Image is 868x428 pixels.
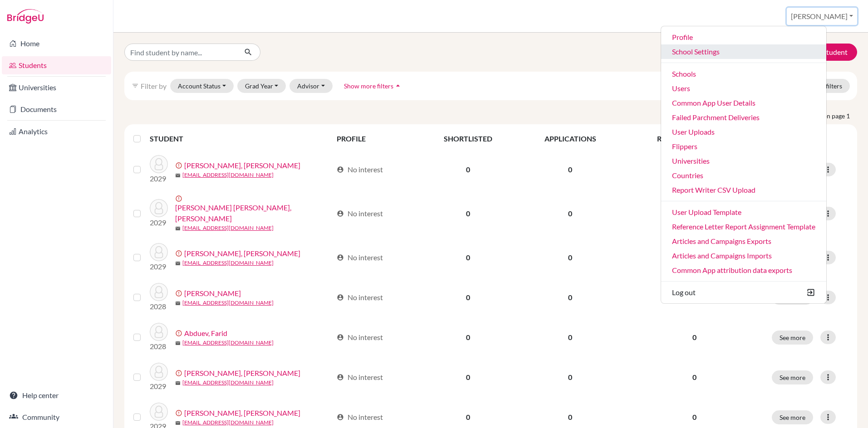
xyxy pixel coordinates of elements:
td: 0 [518,190,623,238]
span: mail [175,173,181,178]
input: Find student by name... [124,44,237,61]
div: No interest [337,372,383,383]
img: Abdulla Jasim Saif Alshamsi, Hadif Jasim [150,403,168,421]
a: [PERSON_NAME], [PERSON_NAME] [184,408,300,418]
img: Abdou, Yasmeen [150,283,168,301]
span: error_outline [175,330,184,337]
div: No interest [337,252,383,263]
a: [PERSON_NAME], [PERSON_NAME] [184,248,300,259]
a: [EMAIL_ADDRESS][DOMAIN_NAME] [182,339,274,347]
span: account_circle [337,374,344,381]
a: Home [2,34,111,53]
img: Abbas Murad Yousif Albalooshi, Fatima Walid [150,199,168,217]
a: Help center [2,386,111,404]
button: See more [772,370,813,384]
a: Documents [2,100,111,118]
span: account_circle [337,254,344,261]
td: 0 [518,277,623,317]
a: [PERSON_NAME] [184,288,241,299]
i: filter_list [132,82,139,89]
span: account_circle [337,166,344,173]
p: 0 [628,292,761,303]
a: Abduev, Farid [184,328,227,339]
a: Flippers [661,139,826,154]
a: Analytics [2,122,111,141]
span: error_outline [175,290,184,297]
p: 2029 [150,381,168,392]
th: PROFILE [331,128,418,150]
span: mail [175,380,181,386]
td: 0 [518,150,623,190]
td: 0 [518,238,623,277]
a: Universities [661,154,826,168]
a: [EMAIL_ADDRESS][DOMAIN_NAME] [182,259,274,267]
td: 0 [418,190,518,238]
a: Failed Parchment Deliveries [661,110,826,125]
button: Advisor [289,79,333,93]
button: Account Status [170,79,234,93]
a: Students [2,56,111,74]
td: 0 [418,150,518,190]
img: Bridge-U [7,9,44,24]
span: error_outline [175,409,184,417]
td: 0 [418,317,518,357]
div: No interest [337,208,383,219]
p: 0 [628,332,761,343]
a: Community [2,408,111,426]
a: User Upload Template [661,205,826,219]
div: No interest [337,332,383,343]
th: RECOMMENDATIONS [623,128,766,150]
span: mail [175,261,181,266]
a: Countries [661,168,826,183]
th: STUDENT [150,128,331,150]
button: See more [772,410,813,424]
img: Abduev, Farid [150,323,168,341]
a: [PERSON_NAME], [PERSON_NAME] [184,368,300,379]
a: [EMAIL_ADDRESS][DOMAIN_NAME] [182,418,274,427]
a: Reference Letter Report Assignment Template [661,219,826,234]
div: No interest [337,164,383,175]
a: Articles and Campaigns Imports [661,248,826,263]
span: mail [175,301,181,306]
p: 0 [628,208,761,219]
span: error_outline [175,250,184,257]
span: account_circle [337,294,344,301]
p: 2029 [150,261,168,272]
p: 2029 [150,173,168,184]
a: Users [661,81,826,96]
ul: [PERSON_NAME] [661,26,827,304]
td: 0 [518,317,623,357]
a: [PERSON_NAME] [PERSON_NAME], [PERSON_NAME] [175,202,333,224]
a: Report Writer CSV Upload [661,183,826,197]
span: students on page 1 [798,111,857,121]
td: 0 [518,357,623,397]
i: arrow_drop_up [393,81,402,90]
span: mail [175,420,181,426]
span: Show more filters [344,82,393,90]
th: SHORTLISTED [418,128,518,150]
p: 2028 [150,341,168,352]
span: mail [175,226,181,231]
a: Common App User Details [661,96,826,110]
td: 0 [418,357,518,397]
td: 0 [418,238,518,277]
p: 0 [628,412,761,423]
a: Common App attribution data exports [661,263,826,277]
img: Abbas Dakhuda Robari, Mayed Rashid [150,155,168,173]
div: No interest [337,412,383,423]
a: Universities [2,78,111,97]
a: [EMAIL_ADDRESS][DOMAIN_NAME] [182,299,274,307]
span: Filter by [141,82,167,90]
a: [EMAIL_ADDRESS][DOMAIN_NAME] [182,379,274,387]
p: 0 [628,164,761,175]
a: Schools [661,67,826,81]
img: Abdalla Yousif Aldarmaki, Hamdan Ahmed [150,243,168,261]
button: Log out [661,285,826,300]
p: 0 [628,372,761,383]
a: Profile [661,30,826,44]
span: account_circle [337,210,344,217]
a: School Settings [661,44,826,59]
button: Grad Year [237,79,286,93]
span: error_outline [175,370,184,377]
span: account_circle [337,334,344,341]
